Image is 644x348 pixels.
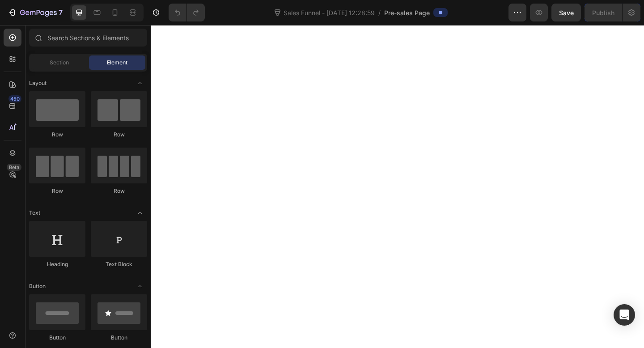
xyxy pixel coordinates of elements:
[384,8,430,17] span: Pre-sales Page
[29,260,85,268] div: Heading
[29,131,85,139] div: Row
[282,8,377,17] span: Sales Funnel - [DATE] 12:28:59
[29,79,47,87] span: Layout
[133,206,147,220] span: Toggle open
[29,282,46,290] span: Button
[91,260,147,268] div: Text Block
[559,9,574,17] span: Save
[8,95,21,102] div: 450
[585,4,622,21] button: Publish
[29,187,85,195] div: Row
[151,25,644,348] iframe: Design area
[4,4,67,21] button: 7
[29,334,85,342] div: Button
[91,334,147,342] div: Button
[592,8,614,17] div: Publish
[107,59,127,67] span: Element
[29,29,147,47] input: Search Sections & Elements
[169,4,205,21] div: Undo/Redo
[133,279,147,293] span: Toggle open
[59,7,63,18] p: 7
[91,187,147,195] div: Row
[614,304,635,326] div: Open Intercom Messenger
[29,209,40,217] span: Text
[7,164,21,171] div: Beta
[378,8,381,17] span: /
[50,59,69,67] span: Section
[133,76,147,90] span: Toggle open
[551,4,581,21] button: Save
[91,131,147,139] div: Row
